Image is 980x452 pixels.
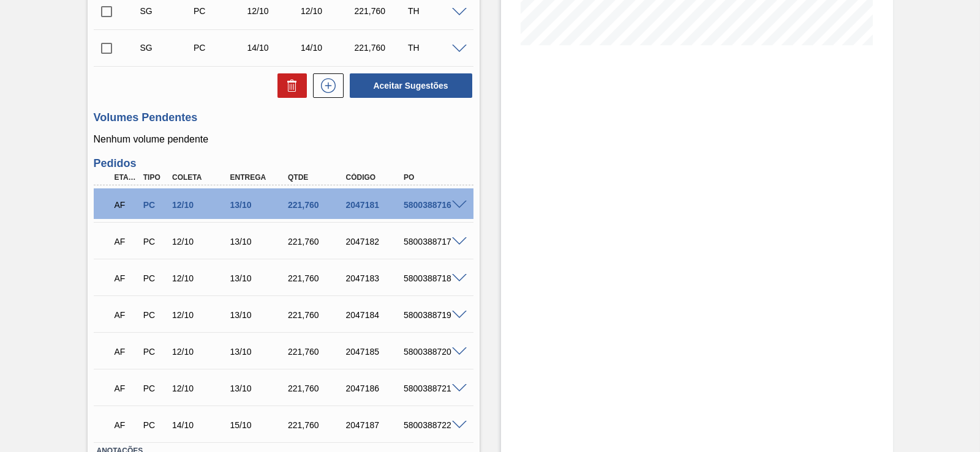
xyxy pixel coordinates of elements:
div: Sugestão Criada [137,6,196,16]
div: 15/10/2025 [227,420,291,430]
div: 2047186 [343,383,407,393]
div: 221,760 [285,347,349,357]
p: AF [115,310,138,320]
div: Pedido de Compra [190,6,249,16]
div: TH [405,6,464,16]
div: Sugestão Criada [137,43,196,53]
p: AF [115,237,138,246]
div: Pedido de Compra [140,347,170,357]
div: Entrega [227,173,291,182]
div: Etapa [111,173,141,182]
div: 221,760 [285,383,349,393]
div: 2047185 [343,347,407,357]
div: Nova sugestão [307,73,344,98]
h3: Volumes Pendentes [94,111,473,124]
p: AF [115,383,138,393]
div: 12/10/2025 [298,6,356,16]
div: 221,760 [285,310,349,320]
div: 5800388721 [401,383,464,393]
p: Nenhum volume pendente [94,134,473,145]
div: 14/10/2025 [244,43,303,53]
div: 221,760 [352,6,410,16]
div: 2047183 [343,273,407,283]
div: Código [343,173,407,182]
div: Pedido de Compra [190,43,249,53]
div: 221,760 [285,200,349,210]
div: 12/10/2025 [169,310,233,320]
h3: Pedidos [94,157,473,170]
div: Aguardando Faturamento [111,265,141,292]
p: AF [115,273,138,283]
p: AF [115,347,138,357]
div: 12/10/2025 [169,200,233,210]
div: 12/10/2025 [169,237,233,246]
div: 13/10/2025 [227,383,291,393]
p: AF [115,420,138,430]
div: 13/10/2025 [227,347,291,357]
div: 2047181 [343,200,407,210]
div: 221,760 [285,237,349,246]
div: 13/10/2025 [227,273,291,283]
div: PO [401,173,464,182]
div: Aceitar Sugestões [344,72,473,99]
div: 12/10/2025 [169,383,233,393]
div: 221,760 [352,43,410,53]
div: 14/10/2025 [169,420,233,430]
div: Aguardando Faturamento [111,338,141,365]
div: 12/10/2025 [244,6,303,16]
div: 5800388719 [401,310,464,320]
div: 221,760 [285,420,349,430]
div: Aguardando Faturamento [111,412,141,439]
div: Aguardando Faturamento [111,191,141,218]
div: Aguardando Faturamento [111,302,141,328]
div: 5800388716 [401,200,464,210]
div: 13/10/2025 [227,237,291,246]
div: Coleta [169,173,233,182]
div: 2047184 [343,310,407,320]
div: Pedido de Compra [140,420,170,430]
div: Excluir Sugestões [271,73,307,98]
div: 14/10/2025 [298,43,356,53]
div: Tipo [140,173,170,182]
div: Pedido de Compra [140,200,170,210]
div: 5800388718 [401,273,464,283]
div: 2047187 [343,420,407,430]
div: Pedido de Compra [140,237,170,246]
button: Aceitar Sugestões [350,73,472,98]
div: 2047182 [343,237,407,246]
div: 5800388720 [401,347,464,357]
div: Qtde [285,173,349,182]
div: 12/10/2025 [169,273,233,283]
div: 13/10/2025 [227,200,291,210]
div: Aguardando Faturamento [111,375,141,402]
div: TH [405,43,464,53]
div: 13/10/2025 [227,310,291,320]
div: 5800388717 [401,237,464,246]
p: AF [115,200,138,210]
div: 12/10/2025 [169,347,233,357]
div: Pedido de Compra [140,383,170,393]
div: Aguardando Faturamento [111,228,141,255]
div: Pedido de Compra [140,273,170,283]
div: 221,760 [285,273,349,283]
div: 5800388722 [401,420,464,430]
div: Pedido de Compra [140,310,170,320]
